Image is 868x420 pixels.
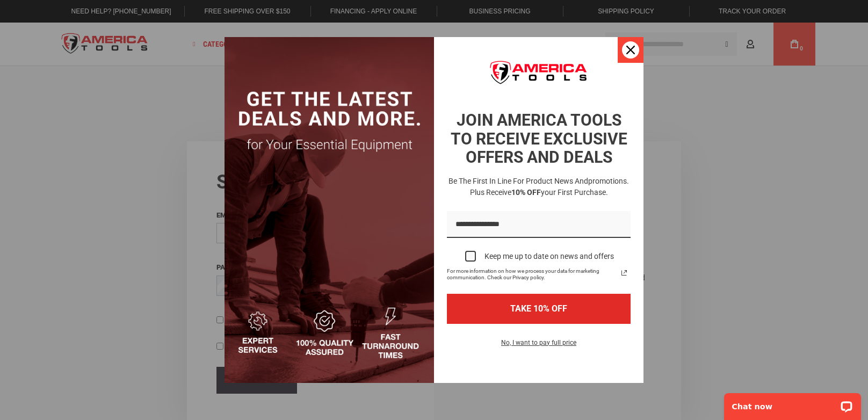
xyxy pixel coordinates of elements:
[447,211,631,238] input: Email field
[451,111,627,166] strong: JOIN AMERICA TOOLS TO RECEIVE EXCLUSIVE OFFERS AND DEALS
[717,386,868,420] iframe: LiveChat chat widget
[470,177,630,197] span: promotions. Plus receive your first purchase.
[447,268,618,281] span: For more information on how we process your data for marketing communication. Check our Privacy p...
[626,46,635,54] svg: close icon
[618,266,631,279] a: Read our Privacy Policy
[493,337,585,355] button: No, I want to pay full price
[618,37,643,63] button: Close
[447,294,631,323] button: TAKE 10% OFF
[618,266,631,279] svg: link icon
[445,176,633,198] h3: Be the first in line for product news and
[484,252,614,261] div: Keep me up to date on news and offers
[511,188,541,197] strong: 10% OFF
